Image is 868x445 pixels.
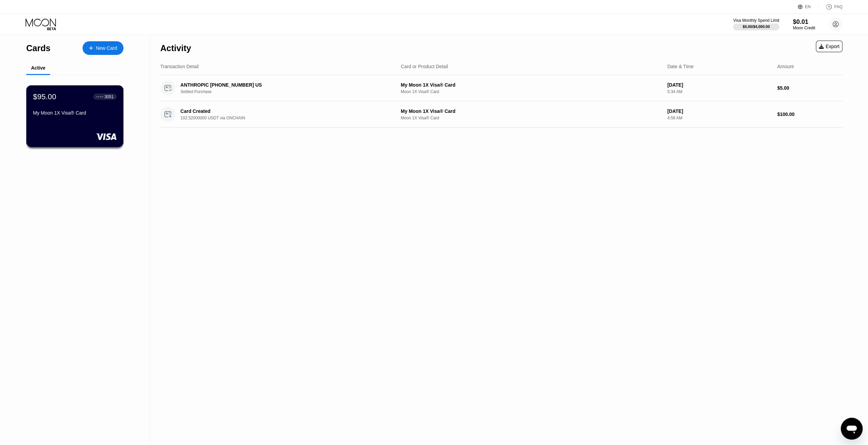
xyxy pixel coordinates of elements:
div: Export [819,44,839,49]
div: Card or Product Detail [401,64,448,69]
div: 3051 [104,94,114,99]
div: ANTHROPIC [PHONE_NUMBER] USSettled PurchaseMy Moon 1X Visa® CardMoon 1X Visa® Card[DATE]5:34 AM$5.00 [160,75,842,101]
div: 4:59 AM [667,116,771,120]
div: Visa Monthly Spend Limit$5.00/$4,000.00 [733,18,779,30]
div: Card Created102.52000000 USDT via ONCHAINMy Moon 1X Visa® CardMoon 1X Visa® Card[DATE]4:59 AM$100.00 [160,101,842,128]
div: New Card [83,41,123,55]
div: [DATE] [667,108,771,114]
div: My Moon 1X Visa® Card [401,108,662,114]
div: Moon 1X Visa® Card [401,89,662,94]
iframe: Button to launch messaging window [841,418,863,440]
div: $5.00 / $4,000.00 [742,25,770,29]
div: New Card [96,45,117,51]
div: Moon 1X Visa® Card [401,116,662,120]
div: [DATE] [667,82,771,88]
div: Active [31,65,45,71]
div: Moon Credit [793,26,815,30]
div: $0.01Moon Credit [793,18,815,30]
div: Activity [160,43,191,53]
div: Export [816,41,842,52]
div: Settled Purchase [180,89,392,94]
div: ANTHROPIC [PHONE_NUMBER] US [180,82,377,88]
div: My Moon 1X Visa® Card [33,110,117,116]
div: ● ● ● ● [97,95,103,98]
div: Date & Time [667,64,693,69]
div: 102.52000000 USDT via ONCHAIN [180,116,392,120]
div: FAQ [834,4,842,9]
div: Transaction Detail [160,64,198,69]
div: Amount [777,64,794,69]
div: FAQ [819,3,842,10]
div: 5:34 AM [667,89,771,94]
div: Visa Monthly Spend Limit [733,18,779,23]
div: $5.00 [777,85,842,91]
div: Card Created [180,108,377,114]
div: $95.00 [33,92,56,101]
div: $0.01 [793,18,815,26]
div: My Moon 1X Visa® Card [401,82,662,88]
div: $95.00● ● ● ●3051My Moon 1X Visa® Card [27,86,123,147]
div: Cards [26,43,50,53]
div: $100.00 [777,112,842,117]
div: EN [798,3,819,10]
div: EN [805,4,811,9]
